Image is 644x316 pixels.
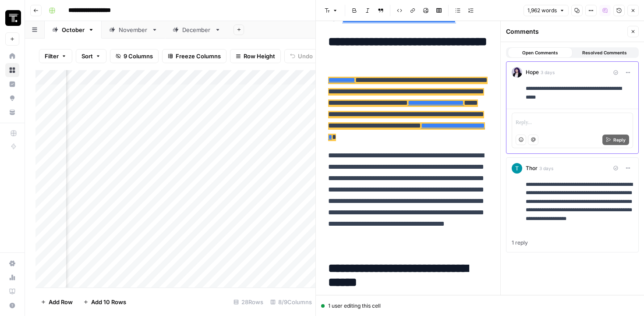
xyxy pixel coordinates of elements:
[539,165,553,172] span: 3 days
[102,21,165,39] a: November
[5,63,19,77] a: Browse
[526,163,633,174] div: Thor
[244,52,275,60] span: Row Height
[5,91,19,105] a: Opportunities
[5,298,19,312] button: Help + Support
[5,105,19,119] a: Your Data
[506,27,625,36] div: Comments
[35,295,78,309] button: Add Row
[182,25,211,34] div: December
[524,5,569,16] button: 1,962 words
[613,136,626,143] span: Reply
[5,49,19,63] a: Home
[5,256,19,270] a: Settings
[5,77,19,91] a: Insights
[91,298,126,306] span: Add 10 Rows
[81,52,93,60] span: Sort
[176,52,221,60] span: Freeze Columns
[76,49,106,63] button: Sort
[49,298,73,306] span: Add Row
[45,52,59,60] span: Filter
[512,163,522,174] img: 3g4u712am6pgnfv60dfu4e7xs9c9
[602,135,629,145] button: Reply
[5,270,19,284] a: Usage
[573,47,637,58] button: Resolved Comments
[39,49,72,63] button: Filter
[522,49,558,56] span: Open Comments
[165,21,228,39] a: December
[110,49,159,63] button: 9 Columns
[124,52,153,60] span: 9 Columns
[62,25,85,34] div: October
[230,49,281,63] button: Row Height
[5,7,19,29] button: Workspace: Thoughtspot
[119,25,148,34] div: November
[230,295,267,309] div: 28 Rows
[5,10,21,26] img: Thoughtspot Logo
[321,302,639,310] div: 1 user editing this cell
[541,69,555,76] span: 3 days
[582,49,627,56] span: Resolved Comments
[527,7,557,14] span: 1,962 words
[162,49,226,63] button: Freeze Columns
[298,52,313,60] span: Undo
[45,21,102,39] a: October
[78,295,131,309] button: Add 10 Rows
[512,67,522,78] img: tzasfqpy46zz9dbmxk44r2ls5vap
[267,295,315,309] div: 8/9 Columns
[526,67,633,78] div: Hope
[284,49,318,63] button: Undo
[5,284,19,298] a: Learning Hub
[506,239,638,247] span: 1 reply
